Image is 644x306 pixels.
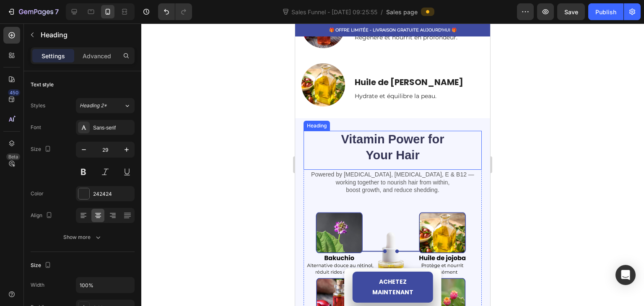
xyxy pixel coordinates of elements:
[31,144,53,155] div: Size
[564,8,578,16] span: Save
[93,124,132,132] div: Sans-serif
[6,153,20,160] div: Beta
[295,23,490,306] iframe: Design area
[42,52,65,60] p: Settings
[158,3,192,20] div: Undo/Redo
[588,3,623,20] button: Publish
[8,89,20,96] div: 450
[31,281,44,289] div: Width
[63,233,102,241] div: Show more
[93,190,132,198] div: 242424
[3,3,62,20] button: 7
[41,30,131,40] p: Heading
[31,210,54,221] div: Align
[31,102,45,109] div: Styles
[31,190,44,197] div: Color
[381,8,383,16] span: /
[595,8,616,16] div: Publish
[386,8,418,16] span: Sales page
[31,81,54,88] div: Text style
[31,230,135,245] button: Show more
[31,260,53,271] div: Size
[80,102,107,109] span: Heading 2*
[55,7,59,17] p: 7
[290,8,379,16] span: Sales Funnel - [DATE] 09:25:55
[83,52,111,60] p: Advanced
[31,124,41,131] div: Font
[76,277,134,293] input: Auto
[557,3,585,20] button: Save
[76,98,135,113] button: Heading 2*
[615,265,636,285] div: Open Intercom Messenger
